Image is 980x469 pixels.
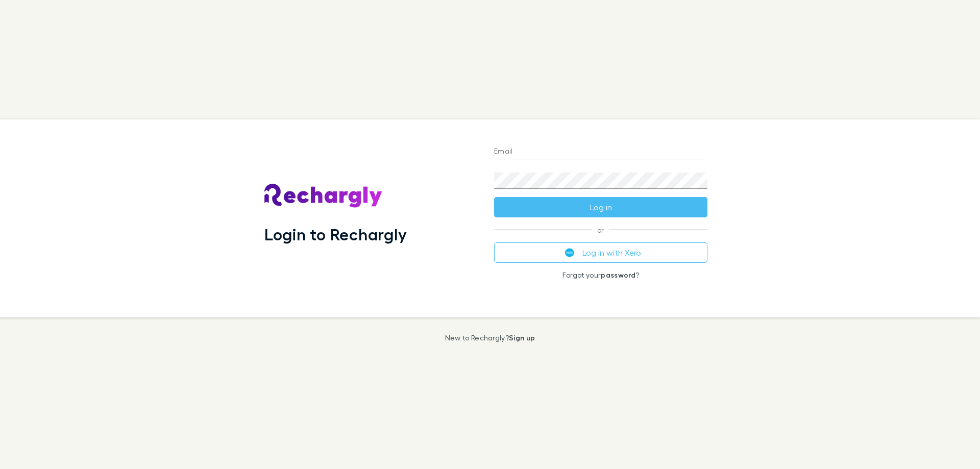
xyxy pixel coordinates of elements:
img: Rechargly's Logo [264,184,383,208]
p: New to Rechargly? [445,334,535,342]
p: Forgot your ? [494,271,707,279]
h1: Login to Rechargly [264,225,407,244]
button: Log in [494,197,707,217]
button: Log in with Xero [494,242,707,263]
img: Xero's logo [565,248,574,257]
a: Sign up [509,333,535,342]
a: password [601,270,635,279]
